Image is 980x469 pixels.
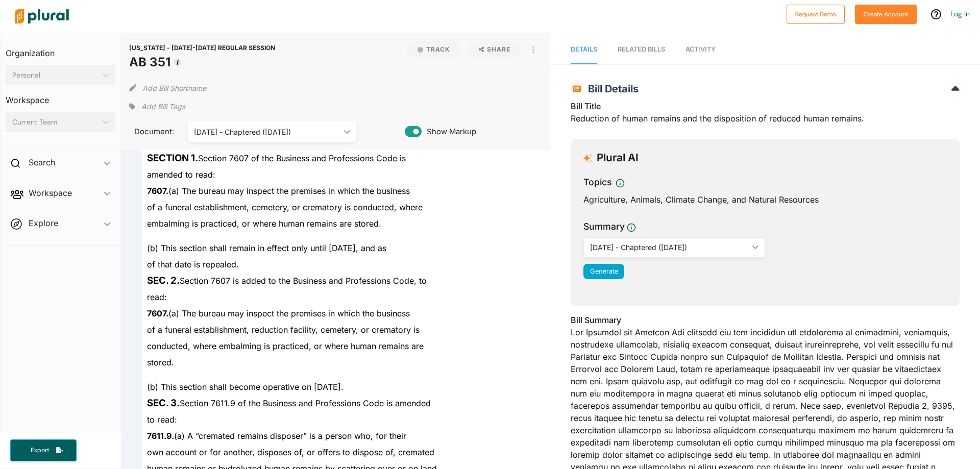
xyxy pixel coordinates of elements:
[29,157,55,168] h2: Search
[590,267,618,275] span: Generate
[147,243,386,253] span: (b) This section shall remain in effect only until [DATE], and as
[147,153,406,163] span: Section 7607 of the Business and Professions Code is
[464,41,525,58] button: Share
[142,80,206,96] button: Add Bill Shortname
[583,264,624,279] button: Generate
[590,242,748,253] div: [DATE] - Chaptered ([DATE])
[12,70,99,81] div: Personal
[407,41,460,58] button: Track
[950,9,970,18] a: Log In
[147,152,198,164] strong: SECTION 1.
[6,38,115,61] h3: Organization
[194,127,340,137] div: [DATE] - Chaptered ([DATE])
[583,176,611,189] h3: Topics
[129,126,175,137] span: Document:
[855,8,917,19] a: Create Account
[12,117,99,128] div: Current Team
[6,85,115,108] h3: Workspace
[147,414,177,425] span: to read:
[147,292,167,302] span: read:
[787,8,845,19] a: Request Demo
[147,276,427,286] span: Section 7607 is added to the Business and Professions Code, to
[147,308,168,318] strong: 7607.
[147,398,431,408] span: Section 7611.9 of the Business and Professions Code is amended
[147,202,423,212] span: of a funeral establishment, cemetery, or crematory is conducted, where
[571,314,960,326] h3: Bill Summary
[618,35,665,64] a: RELATED BILLS
[129,44,275,52] span: [US_STATE] - [DATE]-[DATE] REGULAR SESSION
[583,220,625,233] h3: Summary
[571,35,597,64] a: Details
[10,439,77,461] button: Export
[147,431,174,441] strong: 7611.9.
[147,259,239,269] span: of that date is repealed.
[469,41,521,58] button: Share
[147,447,434,457] span: own account or for another, disposes of, or offers to dispose of, cremated
[855,5,917,24] button: Create Account
[147,382,344,392] span: (b) This section shall become operative on [DATE].
[129,53,275,71] h1: AB 351
[129,99,185,114] div: Add tags
[571,100,960,131] div: Reduction of human remains and the disposition of reduced human remains.
[571,100,960,112] h3: Bill Title
[422,126,476,137] span: Show Markup
[685,45,716,53] span: Activity
[147,308,410,318] span: (a) The bureau may inspect the premises in which the business
[147,431,406,441] span: (a) A “cremated remains disposer” is a person who, for their
[147,218,381,229] span: embalming is practiced, or where human remains are stored.
[618,44,665,54] div: RELATED BILLS
[583,193,947,206] div: Agriculture, Animals, Climate Change, and Natural Resources
[571,45,597,53] span: Details
[147,169,215,180] span: amended to read:
[147,341,424,351] span: conducted, where embalming is practiced, or where human remains are
[147,357,174,367] span: stored.
[597,152,639,164] h3: Plural AI
[147,275,180,286] strong: SEC. 2.
[147,186,410,196] span: (a) The bureau may inspect the premises in which the business
[147,397,180,409] strong: SEC. 3.
[173,58,182,67] div: Tooltip anchor
[147,186,168,196] strong: 7607.
[23,446,56,455] span: Export
[141,102,185,112] span: Add Bill Tags
[583,83,639,95] span: Bill Details
[685,35,716,64] a: Activity
[147,325,420,335] span: of a funeral establishment, reduction facility, cemetery, or crematory is
[787,5,845,24] button: Request Demo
